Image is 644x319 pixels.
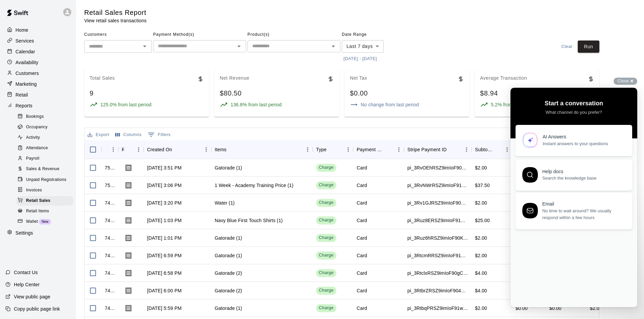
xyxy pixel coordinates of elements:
button: Menu [502,144,512,155]
span: Sales & Revenue [26,166,59,172]
div: Type [316,140,327,159]
button: Menu [303,144,313,155]
div: 749462 [105,217,115,224]
p: 125.0% from last period [100,101,151,108]
div: Charge [319,164,334,171]
div: pi_3Rv1GJRSZ9imIoF90GuoaeQN [407,200,468,206]
span: Date Range [342,29,401,40]
div: Occupancy [16,123,73,132]
span: Retail Items [26,208,49,215]
div: 743631 [105,287,115,294]
a: Home [5,25,71,35]
a: Attendance [16,143,76,154]
div: $0.00 [516,305,528,312]
div: Charge [319,182,334,188]
button: Sort [172,145,182,154]
span: Retail Sales [26,197,50,204]
p: Net Tax [350,75,367,82]
div: 749455 [105,235,115,241]
a: Activity [16,133,76,143]
div: Card [357,164,367,171]
button: Open [234,42,244,51]
div: Payroll [16,154,73,163]
button: [DATE] - [DATE] [342,54,379,64]
div: Bookings [16,112,73,122]
p: View public page [14,293,50,300]
div: Card [357,182,367,189]
span: Close [618,78,629,83]
a: Unpaid Registrations [16,175,76,185]
div: Receipt [122,140,124,159]
div: $37.50 [475,182,490,189]
div: pi_3RvNWrRSZ9imIoF915JjImW1 [407,182,468,189]
div: $4.00 [475,270,487,276]
span: Unpaid Registrations [26,177,66,183]
button: Run [578,41,599,53]
div: $2.00 [475,164,487,171]
div: Charge [319,305,334,311]
div: Items [211,140,313,159]
p: Marketing [16,81,37,87]
div: ID [101,140,118,159]
div: $80.50 [220,89,334,98]
button: Download Receipt [122,301,135,315]
div: Aug 12, 2025, 3:51 PM [147,164,182,171]
button: Download Receipt [122,266,135,280]
div: pi_3RvOEhRSZ9imIoF900w1mG7q [407,164,468,171]
div: Receipt [118,140,144,159]
div: Availability [5,57,71,68]
div: Created On [144,140,211,159]
div: pi_3RtclxRSZ9imIoF90gChUfMQ [407,270,468,276]
p: Help Center [14,281,40,288]
div: Gatorade (2) [215,287,242,294]
div: Activity [16,133,73,142]
button: Open [140,42,149,51]
div: 9 [90,89,204,98]
a: Occupancy [16,122,76,132]
div: $2.00 [475,235,487,241]
a: Customers [5,68,71,78]
p: Settings [16,230,33,236]
div: Created On [147,140,172,159]
div: Navy Blue First Touch Shirts (1) [215,217,283,224]
span: Wallet [26,218,38,225]
button: Download Receipt [122,214,135,227]
div: 751840 [105,182,115,189]
div: Payment Option [353,140,404,159]
button: Menu [343,144,353,155]
p: Availability [16,59,39,66]
a: Sales & Revenue [16,164,76,175]
span: Activity [26,134,40,141]
div: Services [5,36,71,46]
a: Invoices [16,185,76,195]
a: Retail [5,90,71,100]
div: $2.00 [475,252,487,259]
p: Total Sales [90,75,115,82]
div: Card [357,270,367,276]
p: No change from last period [361,101,419,108]
button: Menu [134,144,144,155]
button: Sort [447,145,456,154]
div: Card [357,305,367,312]
p: Calendar [16,48,35,55]
div: Aug 11, 2025, 1:03 PM [147,217,182,224]
div: Retail Sales [16,196,73,206]
p: 5.2% from last period [491,101,536,108]
button: Menu [461,144,472,155]
button: Sort [327,145,336,154]
div: Card [357,252,367,259]
button: Sort [493,145,502,154]
div: $2.00 [475,200,487,206]
a: Reports [5,101,71,111]
a: Retail Sales [16,195,76,206]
